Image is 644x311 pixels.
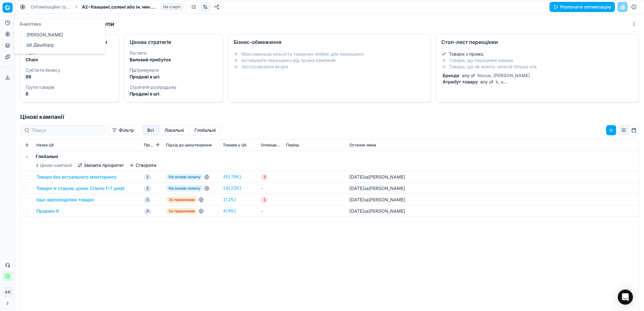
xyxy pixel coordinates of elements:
button: Товари без актуального моніторингу [36,174,117,180]
button: AK [3,287,13,297]
span: Назва ЦК [36,143,54,148]
input: Пошук [32,127,101,133]
span: A2~Квашені,солені або ін.чин.обр.фрукти - tier_1На старті [82,4,183,10]
li: Товари, що не мають запасів більше ніж [441,64,634,70]
span: На основі попиту [166,174,203,180]
span: Пріоритет [144,143,155,148]
button: Створити [129,162,156,168]
div: Цінова стратегія [130,40,218,45]
span: [DATE] [349,208,364,214]
div: за [PERSON_NAME] [349,185,405,192]
dt: Групи товарів [26,85,114,89]
span: Остання зміна [349,143,376,148]
strong: Продажі в шт. [130,74,161,79]
span: Період [286,143,299,148]
span: Товарів у ЦК [223,143,247,148]
a: ШІ Дашборд [24,40,98,49]
li: Застосовувати якори [234,64,426,70]
span: Атрибут товару [441,79,479,84]
div: за [PERSON_NAME] [349,197,405,203]
button: Правило K [36,208,59,214]
span: За правилами [166,208,197,214]
span: 4 Цінові кампанії [36,162,72,168]
span: AK [3,287,12,297]
div: Open Intercom Messenger [618,290,633,305]
button: Розпочати оптимізацію [549,2,615,12]
li: Максимальна кількість товарних лінійок для переоцінки [234,51,426,57]
span: Оповіщення [261,143,281,148]
span: k, a [494,79,505,84]
span: Аналітика [19,21,41,27]
span: 1 [261,197,268,203]
a: Оптимізаційні групи [31,4,71,10]
dt: Суб'єкти бізнесу [26,68,114,72]
span: [DATE] [349,174,364,180]
td: - [258,205,284,217]
a: 14(22%) [223,185,242,192]
div: Бізнес-обмеження [234,40,426,45]
span: A2~Квашені,солені або ін.чин.обр.фрукти - tier_1 [82,4,158,10]
strong: Валовий прибуток [130,57,171,62]
nav: breadcrumb [31,4,183,10]
span: any of [461,73,476,78]
span: Novus, [PERSON_NAME] [476,73,531,78]
strong: 88 [26,74,31,79]
a: 4(6%) [223,208,236,214]
span: За правилами [166,197,197,203]
button: Sorted by Пріоритет ascending [155,142,161,148]
span: [DATE] [349,186,364,191]
button: Інші нерозподілені товари [36,197,94,203]
dt: Ростити [130,51,218,55]
span: [DATE] [349,197,364,202]
span: 2 [144,186,151,192]
span: На основі попиту [166,185,203,192]
a: 45(70%) [223,174,242,180]
span: any of [479,79,494,84]
li: Активувати переоцінку від промо кампаній [234,57,426,64]
a: [PERSON_NAME] [24,30,98,39]
dt: Підтримувати [130,68,218,72]
button: local [159,125,189,135]
button: Змінити пріоритет [77,162,124,168]
dt: Стратегія розпродажу [130,85,218,89]
li: Товари з промо. [441,51,634,57]
h5: Глобальні [36,153,156,160]
button: Фільтр [108,125,139,135]
span: 3 [261,174,268,180]
span: 3 [144,197,151,203]
div: за [PERSON_NAME] [349,208,405,214]
button: all [142,125,159,135]
span: Підхід до ціноутворення [166,143,212,148]
strong: 6 [26,91,28,96]
span: Бренди [441,73,461,78]
button: Товари зі старою ціною Сільпо (>7 днів) [36,185,125,192]
li: Товари, що перецінені менше [441,57,634,64]
span: 4 [144,208,151,215]
td: - [258,183,284,194]
dt: Рівні [26,51,114,55]
button: Expand all [23,141,31,149]
span: На старті [160,4,183,10]
div: Стоп-лист переоцінки [441,40,634,45]
strong: Chain [26,57,38,62]
button: global [189,125,221,135]
a: 1(2%) [223,197,236,203]
span: 1 [144,174,151,180]
div: за [PERSON_NAME] [349,174,405,180]
h1: Цінові кампанії [15,113,644,121]
strong: Продажі в шт. [130,91,161,96]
